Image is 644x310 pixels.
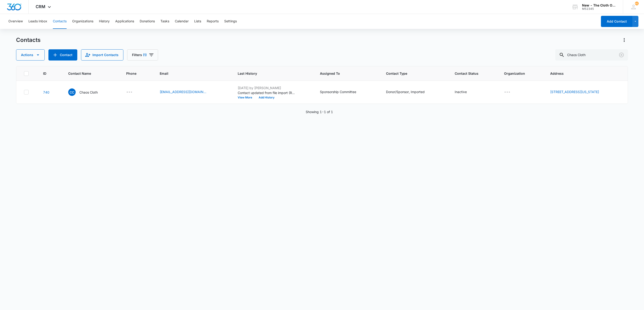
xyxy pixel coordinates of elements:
[43,71,50,76] span: ID
[238,90,296,95] p: Contact updated from file import (Reimported Data_ Statuses & Dates - contacts-20240610203325.csv...
[68,88,106,96] div: Contact Name - Chaos Cloth - Select to Edit Field
[582,3,616,7] div: account name
[126,89,132,95] div: ---
[238,85,296,90] p: [DATE] by [PERSON_NAME]
[386,71,437,76] span: Contact Type
[126,71,142,76] span: Phone
[582,7,616,10] div: account id
[115,14,134,29] button: Applications
[320,89,356,94] div: Sponsorship Committee
[28,14,47,29] button: Leads Inbox
[618,51,625,59] button: Clear
[72,14,93,29] button: Organizations
[238,71,302,76] span: Last History
[160,71,220,76] span: Email
[127,49,158,61] button: Filters
[320,89,365,95] div: Assigned To - Sponsorship Committee - Select to Edit Field
[238,96,255,99] button: View More
[207,14,219,29] button: Reports
[99,14,110,29] button: History
[16,49,45,61] button: Actions
[635,2,639,5] span: 41
[48,49,77,61] button: Add Contact
[16,37,41,44] h1: Contacts
[194,14,201,29] button: Lists
[455,71,486,76] span: Contact Status
[504,71,532,76] span: Organization
[504,89,510,95] div: ---
[635,2,639,5] div: notifications count
[386,89,425,94] div: Donor/Sponsor, Imported
[36,4,45,9] span: CRM
[550,71,613,76] span: Address
[160,14,169,29] button: Tasks
[53,14,67,29] button: Contacts
[224,14,237,29] button: Settings
[601,16,632,27] button: Add Contact
[68,71,108,76] span: Contact Name
[320,71,368,76] span: Assigned To
[160,89,206,94] a: [EMAIL_ADDRESS][DOMAIN_NAME]
[126,89,141,95] div: Phone - - Select to Edit Field
[306,109,333,114] p: Showing 1-1 of 1
[455,89,475,95] div: Contact Status - Inactive - Select to Edit Field
[550,89,607,95] div: Address - 6940 County Line Road, Russellville, Alabama, 35654 - Select to Edit Field
[620,36,628,44] button: Actions
[555,49,628,61] input: Search Contacts
[386,89,433,95] div: Contact Type - Donor/Sponsor, Imported - Select to Edit Field
[8,14,23,29] button: Overview
[550,90,599,94] a: [STREET_ADDRESS][US_STATE]
[43,90,49,94] a: Navigate to contact details page for Chaos Cloth
[455,89,467,94] div: Inactive
[143,53,147,57] span: (1)
[255,96,278,99] button: Add History
[140,14,155,29] button: Donations
[504,89,519,95] div: Organization - - Select to Edit Field
[68,88,76,96] span: CC
[81,49,123,61] button: Import Contacts
[79,90,98,95] p: Chaos Cloth
[175,14,189,29] button: Calendar
[160,89,215,95] div: Email - chaosclothbiz@outlook.com - Select to Edit Field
